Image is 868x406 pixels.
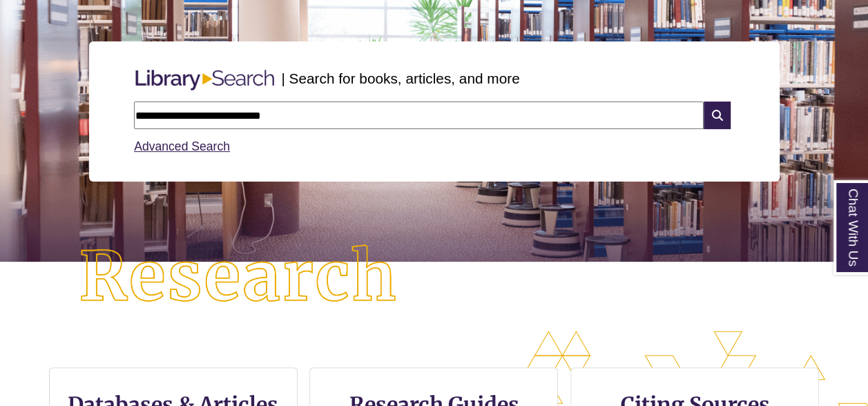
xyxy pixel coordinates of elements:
[134,139,230,153] a: Advanced Search
[281,68,519,89] p: | Search for books, articles, and more
[704,101,730,129] i: Search
[44,209,434,345] img: Research
[128,64,281,96] img: Libary Search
